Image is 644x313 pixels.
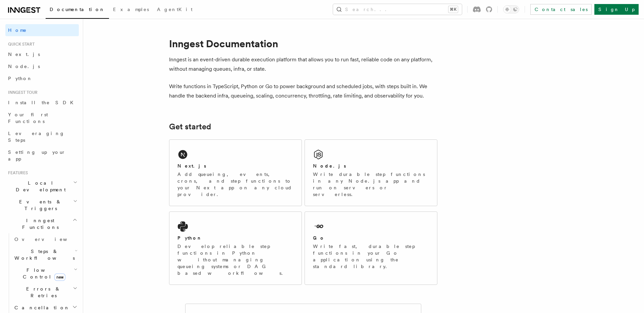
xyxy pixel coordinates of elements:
[594,4,639,15] a: Sign Up
[12,267,74,280] span: Flow Control
[109,2,153,18] a: Examples
[8,100,77,105] span: Install the SDK
[5,42,35,47] span: Quick start
[5,97,79,109] a: Install the SDK
[5,72,79,84] a: Python
[169,211,302,285] a: PythonDevelop reliable step functions in Python without managing queueing systems or DAG based wo...
[8,27,27,34] span: Home
[177,163,206,169] h2: Next.js
[313,243,429,270] p: Write fast, durable step functions in your Go application using the standard library.
[12,245,79,264] button: Steps & Workflows
[12,233,79,245] a: Overview
[14,237,84,242] span: Overview
[169,122,211,131] a: Get started
[8,76,33,81] span: Python
[313,235,325,241] h2: Go
[448,6,458,13] kbd: ⌘K
[177,171,293,198] p: Add queueing, events, crons, and step functions to your Next app on any cloud provider.
[5,170,28,176] span: Features
[8,52,40,57] span: Next.js
[12,286,73,299] span: Errors & Retries
[305,211,437,285] a: GoWrite fast, durable step functions in your Go application using the standard library.
[5,198,73,212] span: Events & Triggers
[50,7,105,12] span: Documentation
[169,55,437,74] p: Inngest is an event-driven durable execution platform that allows you to run fast, reliable code ...
[153,2,197,18] a: AgentKit
[12,304,70,311] span: Cancellation
[8,131,65,143] span: Leveraging Steps
[5,214,79,233] button: Inngest Functions
[8,149,66,162] span: Setting up your app
[5,196,79,214] button: Events & Triggers
[313,163,346,169] h2: Node.js
[5,48,79,60] a: Next.js
[530,4,592,15] a: Contact sales
[113,7,149,12] span: Examples
[169,82,437,101] p: Write functions in TypeScript, Python or Go to power background and scheduled jobs, with steps bu...
[5,24,79,36] a: Home
[169,139,302,206] a: Next.jsAdd queueing, events, crons, and step functions to your Next app on any cloud provider.
[5,177,79,196] button: Local Development
[177,235,202,241] h2: Python
[177,243,293,276] p: Develop reliable step functions in Python without managing queueing systems or DAG based workflows.
[169,38,437,50] h1: Inngest Documentation
[157,7,193,12] span: AgentKit
[333,4,462,15] button: Search...⌘K
[305,139,437,206] a: Node.jsWrite durable step functions in any Node.js app and run on servers or serverless.
[313,171,429,198] p: Write durable step functions in any Node.js app and run on servers or serverless.
[5,127,79,146] a: Leveraging Steps
[8,64,40,69] span: Node.js
[5,90,38,95] span: Inngest tour
[12,283,79,302] button: Errors & Retries
[5,109,79,127] a: Your first Functions
[503,5,519,13] button: Toggle dark mode
[12,248,75,261] span: Steps & Workflows
[8,112,48,124] span: Your first Functions
[5,60,79,72] a: Node.js
[5,217,72,231] span: Inngest Functions
[5,146,79,165] a: Setting up your app
[54,273,65,281] span: new
[46,2,109,19] a: Documentation
[5,180,73,193] span: Local Development
[12,264,79,283] button: Flow Controlnew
